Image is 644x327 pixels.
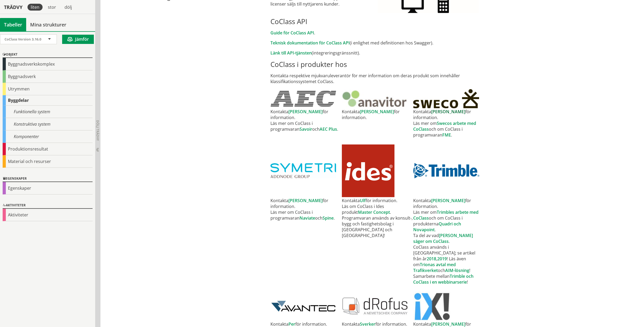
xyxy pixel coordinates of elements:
div: Material och resurser [3,155,93,168]
td: Kontakta för information. Läs mer om CoClass i programvaran och . [270,198,342,285]
div: Utrymmen [3,83,93,95]
div: Byggnadsverkskomplex [3,58,93,70]
a: [PERSON_NAME] [288,109,323,115]
img: AEC.jpg [270,91,336,107]
a: Master Concept [358,209,390,215]
a: Ides webbsida [342,144,413,197]
p: . [270,30,484,36]
a: AIM-lösning [445,267,469,273]
a: Länk till API-tjänsten [270,50,312,56]
a: 2019 [437,256,447,262]
a: 2018 [427,256,436,262]
div: liten [27,4,43,11]
a: Per [288,321,295,327]
p: Kontakta respektive mjukvaruleverantör för mer information om deras produkt som innehåller klassi... [270,73,484,84]
h2: CoClass API [270,17,484,26]
div: dölj [61,4,75,11]
div: stor [45,4,59,11]
div: Byggdelar [3,95,93,106]
a: Ulf [360,198,366,203]
a: Spine [323,215,334,221]
a: SWECO's webbsida [413,89,485,108]
td: Kontakta för information. Läs mer om och om CoClass i programvaran . [413,109,485,138]
a: Trionas avtal med Trafikverket [413,262,456,273]
a: Quadri och Novapoint [413,221,461,233]
td: Kontakta för information. Läs mer om och om CoClass i produkterna . Ta del av vad . CoClass använ... [413,198,485,285]
a: [PERSON_NAME] [431,321,465,327]
img: trimble_logo.jpg [413,163,479,178]
a: [PERSON_NAME] [431,109,465,115]
a: IX's webbsida [413,292,485,321]
img: IX_InformationExperience.JPG [413,292,450,321]
div: Trädvy [1,4,25,10]
div: Egenskaper [3,176,93,182]
a: Guide för CoClass API [270,30,314,36]
a: Sverker [360,321,375,327]
p: (i enlighet med definitionen hos Swagger). [270,40,484,46]
a: Symetri's webbsida [270,163,342,178]
td: Kontakta för information. Läs mer om CoClass i programvaran och . [270,109,342,138]
div: Aktiviteter [3,202,93,209]
img: Ideslogo.jpg [342,144,394,197]
img: SYMETRI_LOGO.jpg [270,163,336,178]
div: Byggnadsverk [3,70,93,83]
a: Avantec's webbsida [270,299,342,313]
td: Kontakta för information. Läs om CoClass i Ides produkt . Programvaran används av konsult-, bygg ... [342,198,413,285]
a: [PERSON_NAME] [360,109,394,115]
span: CoClass Version 3.16.0 [4,37,41,42]
a: Swecos arbete med CoClass [413,120,476,132]
a: Savoir [300,126,312,132]
p: (integreringsgränssnitt). [270,50,484,56]
div: Konstruktiva system [3,118,93,130]
a: [PERSON_NAME] [288,198,323,203]
a: [PERSON_NAME] säger om CoClass [413,233,473,244]
h2: CoClass i produkter hos [270,60,484,69]
a: Trimble och CoClass i en webbinarserie [413,273,473,285]
a: FME [442,132,451,138]
a: [PERSON_NAME] [431,198,465,203]
a: Mina strukturer [26,18,70,31]
a: Trimble's webbsida [413,163,485,178]
div: Aktiviteter [3,209,93,221]
a: dRofus's webbsida [342,296,413,316]
a: AEC Plus [320,126,337,132]
a: Naviate [300,215,315,221]
img: Avantec.JPG [270,299,336,313]
div: Funktionella system [3,106,93,118]
a: AEC's webbsida [270,91,342,107]
div: Komponenter [3,130,93,143]
a: Teknisk dokumentation för CoClass API [270,40,350,46]
span: Dölj trädvy [95,120,100,141]
button: Jämför [62,35,94,44]
div: Objekt [3,52,93,58]
a: Anavitor's webbsida [342,90,413,108]
img: Anavitor.JPG [342,90,408,108]
img: dRofus.JPG [342,296,408,316]
div: Produktionsresultat [3,143,93,155]
img: sweco_logo.jpg [413,89,479,108]
td: Kontakta för information. [342,109,413,138]
a: Trimbles arbete med CoClass [413,209,479,221]
div: Egenskaper [3,182,93,194]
